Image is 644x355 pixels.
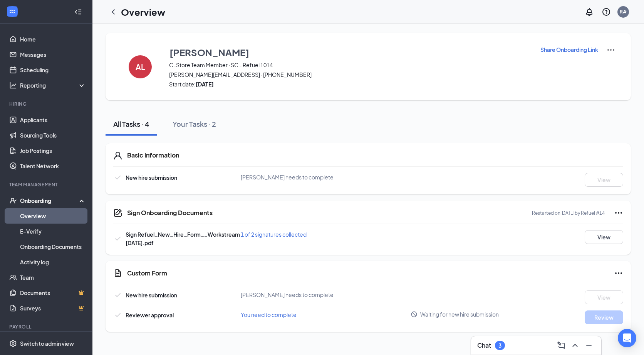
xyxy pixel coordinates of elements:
button: AL [121,45,159,88]
p: Restarted on [DATE] by Refuel #14 [532,210,605,216]
div: Switch to admin view [20,340,74,347]
strong: [DATE] [196,81,214,88]
svg: QuestionInfo [602,7,611,17]
span: Reviewer approval [126,312,174,319]
h3: Chat [477,341,491,350]
button: View [585,230,623,244]
button: View [585,290,623,304]
svg: Notifications [585,7,594,17]
span: New hire submission [126,292,177,299]
span: Waiting for new hire submission [420,310,499,318]
button: ComposeMessage [555,339,567,352]
a: Scheduling [20,62,86,78]
div: Open Intercom Messenger [618,329,636,347]
svg: Collapse [74,8,82,16]
a: DocumentsCrown [20,285,86,300]
span: [PERSON_NAME] needs to complete [241,291,334,298]
a: Messages [20,47,86,62]
svg: Checkmark [113,173,122,182]
svg: Checkmark [113,234,122,243]
a: Talent Network [20,158,86,174]
svg: Settings [9,340,17,347]
a: E-Verify [20,224,86,239]
button: [PERSON_NAME] [169,45,530,59]
svg: CompanyDocumentIcon [113,208,122,217]
span: Sign Refuel_New_Hire_Form__Workstream [DATE].pdf [126,231,240,246]
svg: Analysis [9,81,17,89]
button: View [585,173,623,187]
svg: WorkstreamLogo [8,8,16,15]
span: New hire submission [126,174,177,181]
svg: ComposeMessage [557,341,566,350]
div: Hiring [9,101,84,107]
button: Minimize [583,339,595,352]
svg: CustomFormIcon [113,269,122,278]
span: Start date: [169,80,530,88]
span: C-Store Team Member · SC - Refuel 1014 [169,61,530,69]
div: Payroll [9,323,84,330]
button: Review [585,310,623,324]
h5: Custom Form [127,269,167,277]
a: Applicants [20,112,86,128]
a: Overview [20,208,86,224]
a: Team [20,270,86,285]
p: Share Onboarding Link [540,46,598,53]
svg: UserCheck [9,197,17,204]
button: Share Onboarding Link [540,45,599,54]
img: More Actions [606,45,615,55]
a: SurveysCrown [20,300,86,316]
span: You need to complete [241,311,297,318]
button: ChevronUp [569,339,581,352]
a: Home [20,32,86,47]
span: [PERSON_NAME][EMAIL_ADDRESS] · [PHONE_NUMBER] [169,71,530,78]
svg: Blocked [411,311,418,318]
h3: [PERSON_NAME] [169,46,249,59]
a: Sourcing Tools [20,128,86,143]
h5: Sign Onboarding Documents [127,209,213,217]
span: [PERSON_NAME] needs to complete [241,174,334,181]
h4: AL [136,64,145,70]
div: Reporting [20,81,86,89]
h5: Basic Information [127,151,179,159]
svg: Ellipses [614,208,623,217]
a: Job Postings [20,143,86,158]
div: R# [620,8,627,15]
svg: Checkmark [113,310,122,320]
span: 1 of 2 signatures collected [241,231,307,238]
svg: Minimize [584,341,594,350]
div: Your Tasks · 2 [173,119,216,129]
svg: ChevronUp [570,341,580,350]
div: Onboarding [20,197,79,204]
h1: Overview [121,5,165,18]
a: Onboarding Documents [20,239,86,254]
svg: User [113,151,122,160]
div: 3 [498,342,501,349]
a: Activity log [20,254,86,270]
svg: ChevronLeft [109,7,118,17]
div: All Tasks · 4 [113,119,149,129]
svg: Ellipses [614,269,623,278]
svg: Checkmark [113,290,122,300]
div: Team Management [9,181,84,188]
